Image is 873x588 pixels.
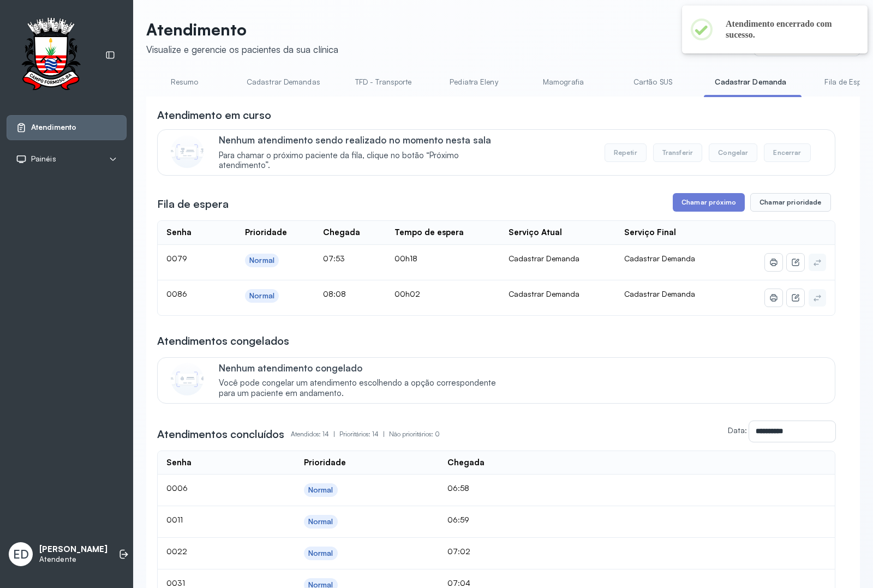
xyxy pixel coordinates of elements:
[291,427,339,442] p: Atendidos: 14
[447,578,470,587] span: 07:04
[624,254,695,263] span: Cadastrar Demanda
[653,143,703,162] button: Transferir
[323,227,360,238] div: Chegada
[166,547,187,556] span: 0022
[624,227,676,238] div: Serviço Final
[323,254,345,263] span: 07:53
[447,483,469,493] span: 06:58
[166,254,187,263] span: 0079
[709,143,757,162] button: Congelar
[339,427,389,442] p: Prioritários: 14
[166,289,187,298] span: 0086
[509,254,607,263] div: Cadastrar Demanda
[236,73,331,91] a: Cadastrar Demandas
[435,73,512,91] a: Pediatra Eleny
[447,515,469,524] span: 06:59
[249,256,274,265] div: Normal
[146,73,223,91] a: Resumo
[308,517,333,526] div: Normal
[249,291,274,301] div: Normal
[323,289,346,298] span: 08:08
[16,122,117,133] a: Atendimento
[764,143,810,162] button: Encerrar
[525,73,601,91] a: Mamografia
[447,458,485,468] div: Chegada
[219,378,507,399] span: Você pode congelar um atendimento escolhendo a opção correspondente para um paciente em andamento.
[704,73,797,91] a: Cadastrar Demanda
[146,44,338,55] div: Visualize e gerencie os pacientes da sua clínica
[394,227,464,238] div: Tempo de espera
[157,107,271,123] h3: Atendimento em curso
[728,425,747,435] label: Data:
[166,227,192,238] div: Senha
[171,135,204,168] img: Imagem de CalloutCard
[157,196,229,212] h3: Fila de espera
[614,73,691,91] a: Cartão SUS
[11,17,90,93] img: Logotipo do estabelecimento
[624,289,695,298] span: Cadastrar Demanda
[157,333,289,349] h3: Atendimentos congelados
[333,430,335,438] span: |
[171,363,204,395] img: Imagem de CalloutCard
[166,483,188,493] span: 0006
[673,193,745,212] button: Chamar próximo
[219,362,507,374] p: Nenhum atendimento congelado
[394,289,420,298] span: 00h02
[39,544,107,555] p: [PERSON_NAME]
[344,73,423,91] a: TFD - Transporte
[605,143,647,162] button: Repetir
[447,547,470,556] span: 07:02
[726,19,850,40] h2: Atendimento encerrado com sucesso.
[245,227,287,238] div: Prioridade
[308,549,333,558] div: Normal
[389,427,440,442] p: Não prioritários: 0
[383,430,385,438] span: |
[308,485,333,495] div: Normal
[146,20,338,39] p: Atendimento
[219,134,507,146] p: Nenhum atendimento sendo realizado no momento nesta sala
[509,227,562,238] div: Serviço Atual
[31,154,56,164] span: Painéis
[39,555,107,564] p: Atendente
[304,458,346,468] div: Prioridade
[394,254,417,263] span: 00h18
[166,578,185,587] span: 0031
[219,151,507,171] span: Para chamar o próximo paciente da fila, clique no botão “Próximo atendimento”.
[31,123,76,132] span: Atendimento
[750,193,831,212] button: Chamar prioridade
[166,515,183,524] span: 0011
[157,427,284,442] h3: Atendimentos concluídos
[509,289,607,299] div: Cadastrar Demanda
[166,458,192,468] div: Senha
